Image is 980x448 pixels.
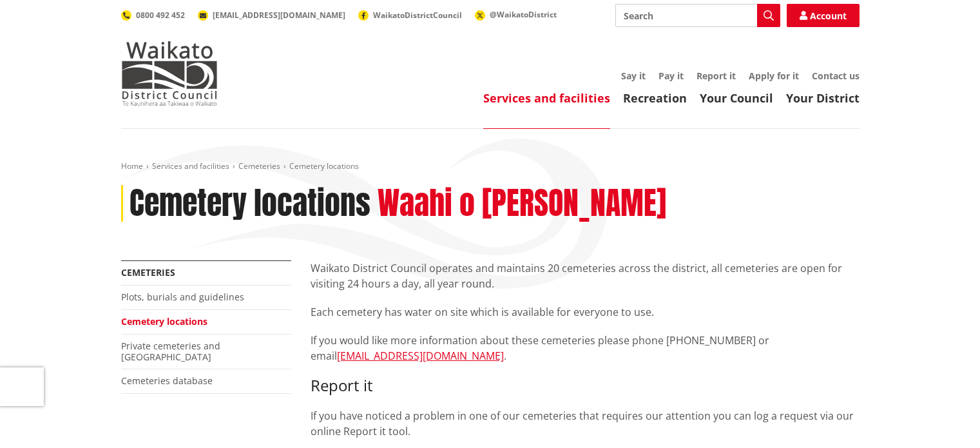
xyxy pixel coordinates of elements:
a: Services and facilities [152,161,229,171]
p: Each cemetery has water on site which is available for everyone to use. [311,304,860,320]
a: Your District [786,90,860,106]
a: Cemeteries [238,161,280,171]
a: Cemetery locations [121,315,207,327]
a: Apply for it [749,70,799,82]
nav: breadcrumb [121,161,860,172]
h3: Report it [311,376,860,395]
a: Private cemeteries and [GEOGRAPHIC_DATA] [121,340,220,363]
a: 0800 492 452 [121,10,185,21]
a: Contact us [812,70,860,82]
h2: Waahi o [PERSON_NAME] [378,185,666,222]
a: [EMAIL_ADDRESS][DOMAIN_NAME] [337,349,504,363]
a: Say it [621,70,646,82]
a: WaikatoDistrictCouncil [358,10,462,21]
img: Waikato District Council - Te Kaunihera aa Takiwaa o Waikato [121,41,218,106]
a: Home [121,161,143,171]
a: @WaikatoDistrict [475,9,557,20]
span: [EMAIL_ADDRESS][DOMAIN_NAME] [213,10,345,21]
a: Cemeteries [121,266,175,278]
h1: Cemetery locations [130,185,370,222]
a: Pay it [658,70,684,82]
input: Search input [615,4,780,27]
a: Report it [697,70,736,82]
p: Waikato District Council operates and maintains 20 cemeteries across the district, all cemeteries... [311,260,860,291]
a: Plots, burials and guidelines [121,291,244,303]
a: Recreation [623,90,687,106]
span: 0800 492 452 [136,10,185,21]
a: Services and facilities [483,90,610,106]
a: [EMAIL_ADDRESS][DOMAIN_NAME] [198,10,345,21]
span: @WaikatoDistrict [490,9,557,20]
a: Cemeteries database [121,375,213,387]
a: Your Council [700,90,773,106]
span: Cemetery locations [289,161,359,171]
a: Account [787,4,860,27]
p: If you would like more information about these cemeteries please phone [PHONE_NUMBER] or email . [311,333,860,364]
span: WaikatoDistrictCouncil [373,10,462,21]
